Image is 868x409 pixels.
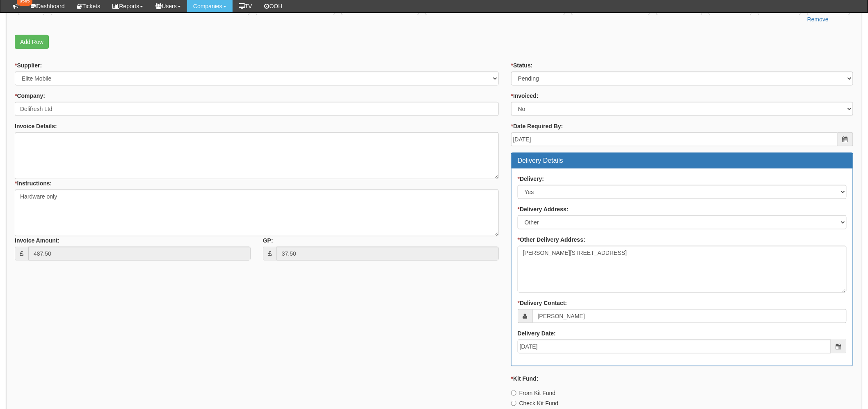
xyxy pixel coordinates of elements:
label: Delivery Contact: [518,299,567,307]
label: Kit Fund: [511,374,539,383]
a: Add Row [15,35,49,49]
input: Check Kit Fund [511,401,516,406]
label: Instructions: [15,179,52,187]
label: Invoiced: [511,92,539,100]
label: Status: [511,61,533,69]
input: From Kit Fund [511,391,516,396]
a: Remove [807,16,829,23]
label: Company: [15,92,45,100]
textarea: Hardware only [15,189,499,236]
h3: Delivery Details [518,157,847,164]
label: Delivery Address: [518,205,569,213]
label: Invoice Amount: [15,236,59,245]
label: Check Kit Fund [511,399,559,407]
label: GP: [263,236,273,245]
label: Delivery Date: [518,329,556,337]
label: Other Delivery Address: [518,236,585,244]
label: Delivery: [518,175,544,183]
label: Date Required By: [511,122,563,130]
label: From Kit Fund [511,389,556,397]
label: Invoice Details: [15,122,57,130]
textarea: [PERSON_NAME][STREET_ADDRESS] [518,246,847,293]
label: Supplier: [15,61,42,69]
